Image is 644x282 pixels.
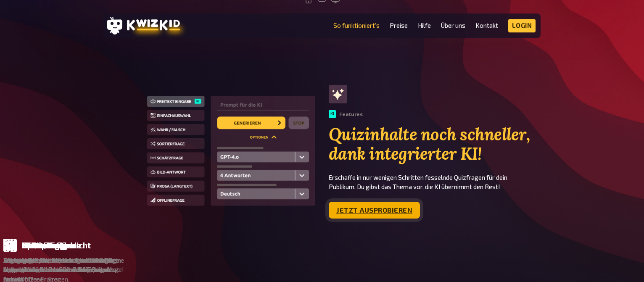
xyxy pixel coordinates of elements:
[329,202,420,219] a: Jetzt ausprobieren
[513,256,635,274] p: Du willst etwas in die richtige Reihenfolge bringen. Nimm’ eine Sortierfrage!
[274,241,322,250] div: Schätzfrage
[145,241,195,250] div: Uploadfrage
[329,110,363,118] div: Features
[329,173,541,192] p: Erschaffe in nur wenigen Schritten fesselnde Quizfragen für dein Publikum. Du gibst das Thema vor...
[475,22,498,29] a: Kontakt
[16,241,69,250] div: Freie Eingabe
[333,22,380,29] a: So funktioniert's
[147,96,315,208] img: Freetext AI
[256,256,377,274] p: Wie viele Nashörner es auf der Welt gibt, fragst du am besten mit einer Schätzfrage!
[441,22,465,29] a: Über uns
[329,125,541,163] h2: Quizinhalte noch schneller, dank integrierter KI!
[418,22,431,29] a: Hilfe
[403,241,462,250] div: Multiple Choice
[390,22,408,29] a: Preise
[508,19,536,32] a: Login
[329,110,336,118] div: KI
[532,241,581,250] div: Sortierfrage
